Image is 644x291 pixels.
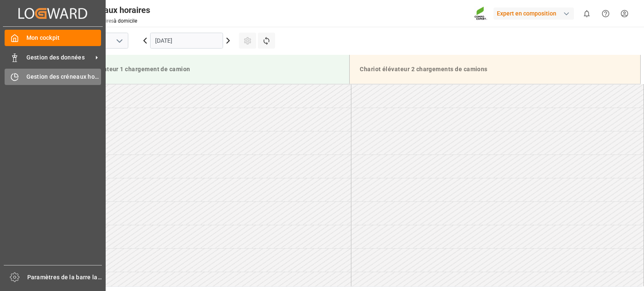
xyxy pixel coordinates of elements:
input: JJ.MM.AAAA [150,33,223,49]
button: afficher 0 nouvelles notifications [577,4,596,23]
button: Centre d'aide [596,4,615,23]
font: Paramètres de la barre latérale [27,274,114,281]
font: Chariot élévateur 1 chargement de camion [69,66,190,72]
button: ouvrir le menu [113,34,125,47]
font: Chariot élévateur 2 chargements de camions [360,66,488,72]
font: Gestion des données [26,54,85,61]
font: Expert en composition [497,10,556,17]
font: Mon cockpit [26,34,60,41]
img: Screenshot%202023-09-29%20at%2010.02.21.png_1712312052.png [474,6,488,21]
button: Expert en composition [493,5,577,21]
a: Gestion des créneaux horaires [5,69,101,85]
a: Mon cockpit [5,30,101,46]
a: à domicile [114,18,137,24]
font: Gestion des créneaux horaires [26,73,111,80]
